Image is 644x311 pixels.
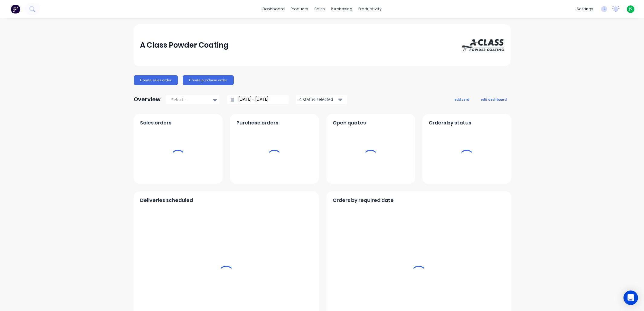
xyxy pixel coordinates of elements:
[299,96,337,102] div: 4 status selected
[328,5,355,14] div: purchasing
[333,119,366,127] span: Open quotes
[140,197,193,204] span: Deliveries scheduled
[236,119,278,127] span: Purchase orders
[134,93,161,105] div: Overview
[296,95,347,104] button: 4 status selected
[429,119,471,127] span: Orders by status
[629,6,632,12] span: JS
[183,75,234,85] button: Create purchase order
[477,95,511,103] button: edit dashboard
[574,5,596,14] div: settings
[140,119,171,127] span: Sales orders
[623,291,638,305] div: Open Intercom Messenger
[140,39,229,51] div: A Class Powder Coating
[134,75,178,85] button: Create sales order
[450,95,473,103] button: add card
[11,5,20,14] img: Factory
[311,5,328,14] div: sales
[333,197,394,204] span: Orders by required date
[288,5,311,14] div: products
[355,5,385,14] div: productivity
[462,39,504,51] img: A Class Powder Coating
[259,5,288,14] a: dashboard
